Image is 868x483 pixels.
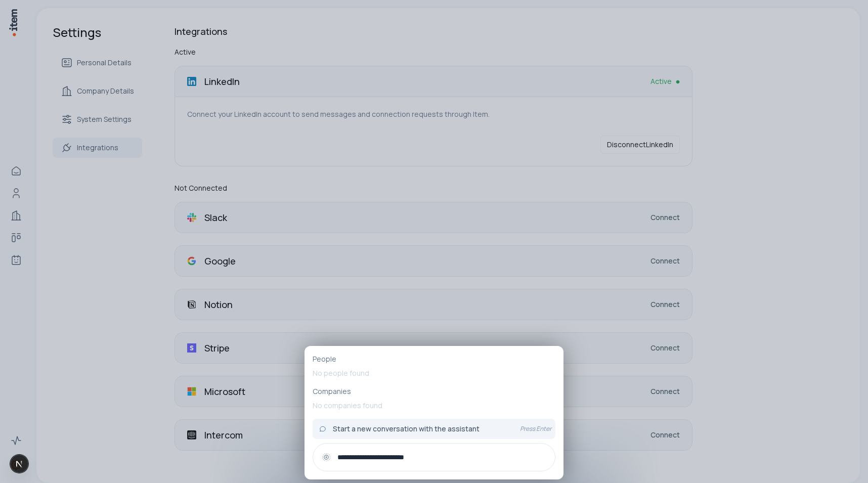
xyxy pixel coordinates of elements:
button: Start a new conversation with the assistantPress Enter [313,419,555,439]
p: No companies found [313,397,555,415]
p: People [313,354,555,364]
p: Companies [313,386,555,397]
span: Start a new conversation with the assistant [333,424,480,434]
p: Press Enter [520,425,551,433]
div: PeopleNo people foundCompaniesNo companies foundStart a new conversation with the assistantPress ... [305,346,563,479]
p: No people found [313,364,555,382]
